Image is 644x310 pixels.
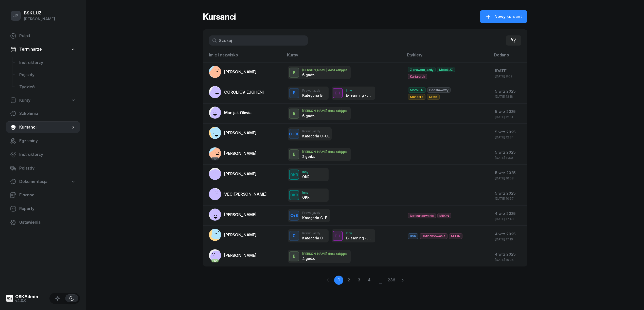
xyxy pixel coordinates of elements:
[209,35,308,46] input: Szukaj
[224,69,257,74] span: [PERSON_NAME]
[224,171,257,176] span: [PERSON_NAME]
[19,46,42,53] span: Terminarze
[495,231,523,237] div: 4 wrz 2025
[6,162,80,174] a: Pojazdy
[387,276,396,285] a: 236
[491,52,527,63] th: Dodano
[302,170,310,174] div: Inny
[302,252,348,255] div: [PERSON_NAME] doszkalające
[346,236,372,240] div: E-learning - 90 dni
[302,175,310,179] div: OKR
[302,109,348,112] div: [PERSON_NAME] doszkalające
[495,95,523,98] div: [DATE] 13:18
[288,172,300,178] div: OKR
[203,12,236,21] h1: Kursanci
[289,170,299,180] button: OKR
[495,238,523,241] div: [DATE] 17:16
[6,95,80,106] a: Kursy
[291,232,298,240] div: C
[291,252,298,261] div: B
[289,190,299,200] button: OKR
[24,16,55,22] div: [PERSON_NAME]
[291,109,298,118] div: B
[495,210,523,217] div: 4 wrz 2025
[302,191,310,194] div: Inny
[209,209,257,221] a: [PERSON_NAME]
[19,33,76,39] span: Pulpit
[6,135,80,147] a: Egzaminy
[15,57,80,69] a: Instruktorzy
[408,74,427,79] span: Karta druk
[495,108,523,115] div: 5 wrz 2025
[6,176,80,188] a: Dokumentacja
[302,211,327,214] div: Prawo jazdy
[404,52,491,63] th: Etykiety
[495,258,523,261] div: [DATE] 10:36
[420,233,448,239] span: Dofinansowanie
[15,69,80,81] a: Pojazdy
[289,149,299,159] button: B
[209,188,267,200] a: VECI [PERSON_NAME]
[6,108,80,120] a: Szkolenia
[13,14,19,18] span: JP
[291,150,298,159] div: B
[302,232,323,235] div: Prawo jazdy
[495,75,523,78] div: [DATE] 8:09
[495,88,523,95] div: 5 wrz 2025
[19,110,76,117] span: Szkolenia
[288,192,300,198] div: OKR
[334,276,343,285] a: 1
[480,10,527,23] button: Nowy kursant
[291,89,298,97] div: B
[344,276,353,285] a: 2
[346,93,372,97] div: E-learning - 90 dni
[495,129,523,135] div: 5 wrz 2025
[15,295,38,299] div: OSKAdmin
[203,52,284,63] th: Imię i nazwisko
[6,203,80,215] a: Raporty
[19,205,76,212] span: Raporty
[333,90,343,96] div: E-L
[375,275,386,285] span: ...
[408,213,436,218] span: Dofinansowanie
[495,197,523,200] div: [DATE] 10:57
[209,86,263,98] a: COROLIOV EUGHENI
[291,69,298,77] div: B
[6,189,80,201] a: Finanse
[289,129,299,139] button: C+CE
[333,88,343,98] button: E-L
[302,195,310,199] div: OKR
[6,149,80,161] a: Instruktorzy
[209,127,257,139] a: [PERSON_NAME]
[289,231,299,241] button: C
[408,87,426,93] span: MotoLUZ
[495,170,523,176] div: 5 wrz 2025
[289,211,299,221] button: C+E
[6,216,80,229] a: Ustawienia
[495,190,523,197] div: 5 wrz 2025
[495,251,523,258] div: 4 wrz 2025
[15,81,80,93] a: Tydzień
[437,213,451,218] span: MBON
[6,30,80,42] a: Pulpit
[495,136,523,139] div: [DATE] 12:34
[6,295,13,302] img: logo-xs@2x.png
[288,212,300,219] div: C+E
[209,66,257,78] a: [PERSON_NAME]
[24,11,55,15] div: BSK LUZ
[211,157,219,160] div: PKK
[209,249,257,261] a: PKK[PERSON_NAME]
[224,90,263,95] span: COROLIOV EUGHENI
[302,154,329,159] div: 2 godz.
[211,259,219,262] div: PKK
[346,232,372,235] div: Inny
[302,68,348,72] div: [PERSON_NAME] doszkalające
[289,88,299,98] button: B
[19,219,76,226] span: Ustawienia
[19,138,76,144] span: Egzaminy
[408,94,425,99] span: Standard
[209,229,257,241] a: [PERSON_NAME]
[19,151,76,158] span: Instruktorzy
[19,165,76,172] span: Pojazdy
[19,124,71,131] span: Kursanci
